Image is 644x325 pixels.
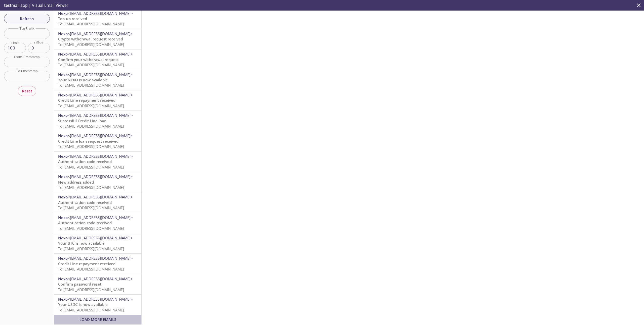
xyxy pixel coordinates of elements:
span: <[EMAIL_ADDRESS][DOMAIN_NAME]> [68,51,133,57]
span: To: [EMAIL_ADDRESS][DOMAIN_NAME] [58,21,124,26]
span: To: [EMAIL_ADDRESS][DOMAIN_NAME] [58,205,124,210]
span: <[EMAIL_ADDRESS][DOMAIN_NAME]> [68,133,133,138]
button: Reset [18,86,36,96]
span: To: [EMAIL_ADDRESS][DOMAIN_NAME] [58,165,124,170]
span: Your USDC is now available [58,302,108,307]
button: Refresh [4,14,50,23]
span: To: [EMAIL_ADDRESS][DOMAIN_NAME] [58,307,124,312]
span: Refresh [8,15,46,22]
div: Nexo<[EMAIL_ADDRESS][DOMAIN_NAME]>Credit Line loan request receivedTo:[EMAIL_ADDRESS][DOMAIN_NAME] [54,131,141,151]
div: Nexo<[EMAIL_ADDRESS][DOMAIN_NAME]>Top-up receivedTo:[EMAIL_ADDRESS][DOMAIN_NAME] [54,9,141,29]
span: Nexo [58,194,68,199]
span: To: [EMAIL_ADDRESS][DOMAIN_NAME] [58,103,124,108]
span: <[EMAIL_ADDRESS][DOMAIN_NAME]> [68,235,133,240]
span: Nexo [58,154,68,159]
div: Nexo<[EMAIL_ADDRESS][DOMAIN_NAME]>Authentication code receivedTo:[EMAIL_ADDRESS][DOMAIN_NAME] [54,152,141,172]
span: Authentication code received [58,200,112,205]
span: <[EMAIL_ADDRESS][DOMAIN_NAME]> [68,11,133,16]
div: Nexo<[EMAIL_ADDRESS][DOMAIN_NAME]>Your USDC is now availableTo:[EMAIL_ADDRESS][DOMAIN_NAME] [54,295,141,315]
span: Your BTC is now available [58,241,105,246]
span: Nexo [58,31,68,36]
div: Nexo<[EMAIL_ADDRESS][DOMAIN_NAME]>Confirm password resetTo:[EMAIL_ADDRESS][DOMAIN_NAME] [54,274,141,294]
span: Nexo [58,72,68,77]
span: Nexo [58,215,68,220]
span: Top-up received [58,16,87,21]
span: Nexo [58,51,68,57]
span: Confirm your withdrawal request [58,57,119,62]
span: Nexo [58,133,68,138]
span: Confirm password reset [58,282,101,287]
div: Load More Emails [54,315,141,324]
span: Nexo [58,92,68,97]
div: Nexo<[EMAIL_ADDRESS][DOMAIN_NAME]>Authentication code receivedTo:[EMAIL_ADDRESS][DOMAIN_NAME] [54,213,141,233]
span: <[EMAIL_ADDRESS][DOMAIN_NAME]> [68,215,133,220]
span: <[EMAIL_ADDRESS][DOMAIN_NAME]> [68,31,133,36]
span: Your NEXO is now available [58,77,108,82]
span: Nexo [58,276,68,281]
span: <[EMAIL_ADDRESS][DOMAIN_NAME]> [68,174,133,179]
span: Authentication code received [58,220,112,225]
span: Nexo [58,235,68,240]
span: Reset [22,88,32,94]
span: To: [EMAIL_ADDRESS][DOMAIN_NAME] [58,266,124,272]
span: To: [EMAIL_ADDRESS][DOMAIN_NAME] [58,185,124,190]
span: Crypto withdrawal request received [58,36,123,41]
span: <[EMAIL_ADDRESS][DOMAIN_NAME]> [68,256,133,261]
div: Nexo<[EMAIL_ADDRESS][DOMAIN_NAME]>Your NEXO is now availableTo:[EMAIL_ADDRESS][DOMAIN_NAME] [54,70,141,90]
div: Nexo<[EMAIL_ADDRESS][DOMAIN_NAME]>Credit Line repayment receivedTo:[EMAIL_ADDRESS][DOMAIN_NAME] [54,254,141,274]
span: To: [EMAIL_ADDRESS][DOMAIN_NAME] [58,144,124,149]
span: To: [EMAIL_ADDRESS][DOMAIN_NAME] [58,287,124,292]
div: Nexo<[EMAIL_ADDRESS][DOMAIN_NAME]>Your BTC is now availableTo:[EMAIL_ADDRESS][DOMAIN_NAME] [54,233,141,253]
span: Nexo [58,256,68,261]
div: Nexo<[EMAIL_ADDRESS][DOMAIN_NAME]>New address addedTo:[EMAIL_ADDRESS][DOMAIN_NAME] [54,172,141,192]
span: <[EMAIL_ADDRESS][DOMAIN_NAME]> [68,276,133,281]
span: To: [EMAIL_ADDRESS][DOMAIN_NAME] [58,42,124,47]
span: Nexo [58,11,68,16]
div: Nexo<[EMAIL_ADDRESS][DOMAIN_NAME]>Successful Credit Line loanTo:[EMAIL_ADDRESS][DOMAIN_NAME] [54,111,141,131]
span: Credit Line repayment received [58,98,115,103]
span: To: [EMAIL_ADDRESS][DOMAIN_NAME] [58,226,124,231]
div: Nexo<[EMAIL_ADDRESS][DOMAIN_NAME]>Credit Line repayment receivedTo:[EMAIL_ADDRESS][DOMAIN_NAME] [54,90,141,111]
span: To: [EMAIL_ADDRESS][DOMAIN_NAME] [58,124,124,129]
div: Nexo<[EMAIL_ADDRESS][DOMAIN_NAME]>Authentication code receivedTo:[EMAIL_ADDRESS][DOMAIN_NAME] [54,192,141,212]
span: <[EMAIL_ADDRESS][DOMAIN_NAME]> [68,297,133,302]
span: Credit Line loan request received [58,139,118,144]
span: <[EMAIL_ADDRESS][DOMAIN_NAME]> [68,113,133,118]
span: Credit Line repayment received [58,261,115,266]
span: To: [EMAIL_ADDRESS][DOMAIN_NAME] [58,246,124,251]
span: Authentication code received [58,159,112,164]
span: Nexo [58,113,68,118]
span: <[EMAIL_ADDRESS][DOMAIN_NAME]> [68,72,133,77]
span: New address added [58,180,94,185]
span: Nexo [58,174,68,179]
span: Successful Credit Line loan [58,118,107,123]
span: <[EMAIL_ADDRESS][DOMAIN_NAME]> [68,92,133,97]
span: To: [EMAIL_ADDRESS][DOMAIN_NAME] [58,62,124,67]
span: To: [EMAIL_ADDRESS][DOMAIN_NAME] [58,83,124,88]
div: Nexo<[EMAIL_ADDRESS][DOMAIN_NAME]>Confirm your withdrawal requestTo:[EMAIL_ADDRESS][DOMAIN_NAME] [54,49,141,70]
span: testmail [4,3,19,8]
div: Nexo<[EMAIL_ADDRESS][DOMAIN_NAME]>Crypto withdrawal request receivedTo:[EMAIL_ADDRESS][DOMAIN_NAME] [54,29,141,49]
span: <[EMAIL_ADDRESS][DOMAIN_NAME]> [68,194,133,199]
span: Nexo [58,297,68,302]
span: Load More Emails [79,317,116,322]
span: <[EMAIL_ADDRESS][DOMAIN_NAME]> [68,154,133,159]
